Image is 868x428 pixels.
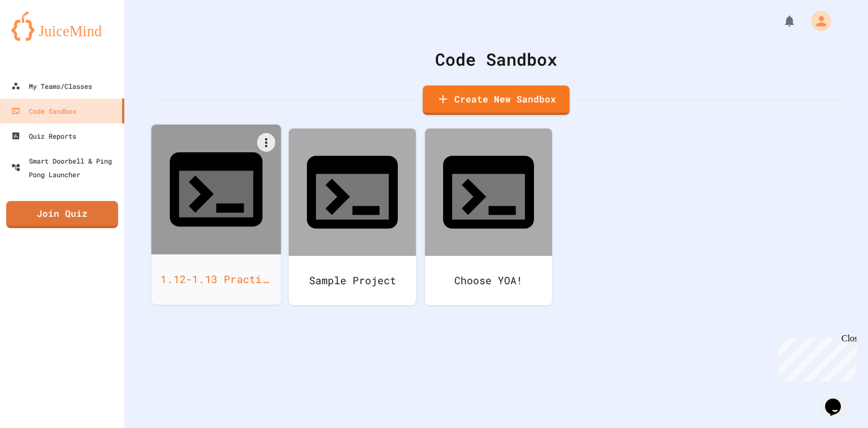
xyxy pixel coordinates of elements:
div: Code Sandbox [153,46,840,72]
a: Sample Project [289,129,416,305]
div: Choose YOA! [425,256,552,305]
div: My Account [799,8,834,34]
div: Chat with us now!Close [5,5,78,72]
div: Quiz Reports [11,129,76,143]
div: Code Sandbox [11,104,76,118]
div: Smart Doorbell & Ping Pong Launcher [11,154,120,181]
a: Create New Sandbox [423,85,570,115]
div: 1.12-1.13 Practice [151,254,281,305]
a: 1.12-1.13 Practice [151,125,281,305]
a: Join Quiz [6,201,118,228]
iframe: chat widget [774,333,857,382]
div: My Teams/Classes [11,79,92,93]
div: My Notifications [762,11,799,31]
a: Choose YOA! [425,129,552,305]
img: logo-orange.svg [11,11,113,41]
iframe: chat widget [821,383,857,417]
div: Sample Project [289,256,416,305]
